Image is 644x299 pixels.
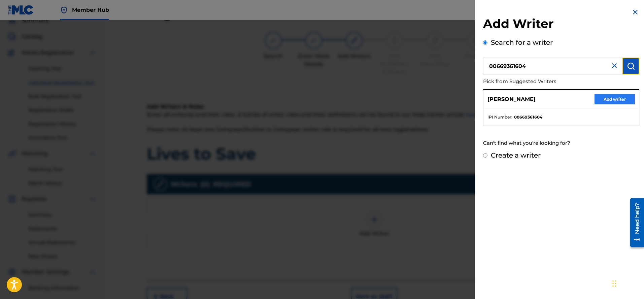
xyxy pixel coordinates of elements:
[483,136,639,151] div: Can't find what you're looking for?
[612,273,616,294] div: Drag
[595,94,635,104] button: Add writer
[72,6,109,14] span: Member Hub
[625,196,644,250] iframe: Resource Center
[514,114,542,120] strong: 00669361604
[487,114,512,120] span: IPI Number :
[483,58,622,74] input: Search writer's name or IPI Number
[610,62,618,70] img: close
[8,5,34,15] img: MLC Logo
[483,74,601,89] p: Pick from Suggested Writers
[483,16,639,33] h2: Add Writer
[60,6,68,14] img: Top Rightsholder
[627,62,635,70] img: Search Works
[491,38,553,46] label: Search for a writer
[487,95,536,103] p: [PERSON_NAME]
[491,151,541,159] label: Create a writer
[610,267,644,299] iframe: Chat Widget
